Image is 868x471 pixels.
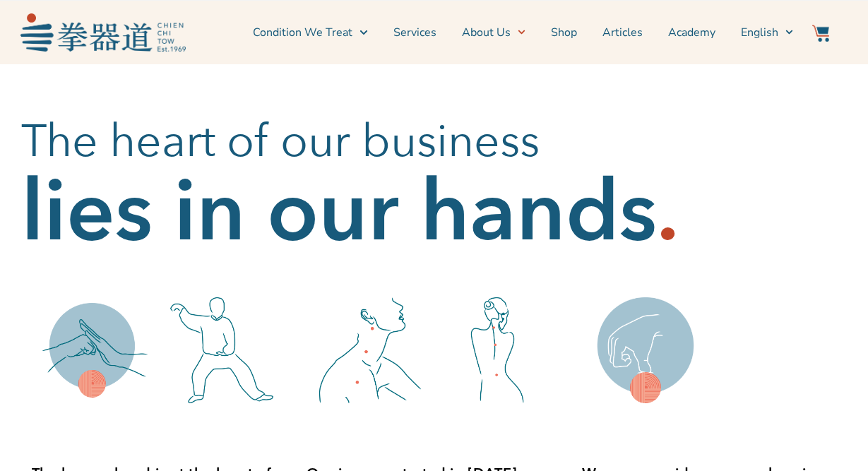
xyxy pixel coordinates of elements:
a: Articles [602,15,643,50]
h2: lies in our hands [21,184,657,241]
h2: The heart of our business [21,114,848,170]
a: About Us [462,15,525,50]
span: English [741,24,778,41]
h2: . [657,184,679,241]
a: Academy [668,15,715,50]
nav: Menu [193,15,793,50]
a: Condition We Treat [253,15,367,50]
a: English [741,15,793,50]
img: Website Icon-03 [812,25,829,42]
a: Services [393,15,436,50]
a: Shop [551,15,577,50]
